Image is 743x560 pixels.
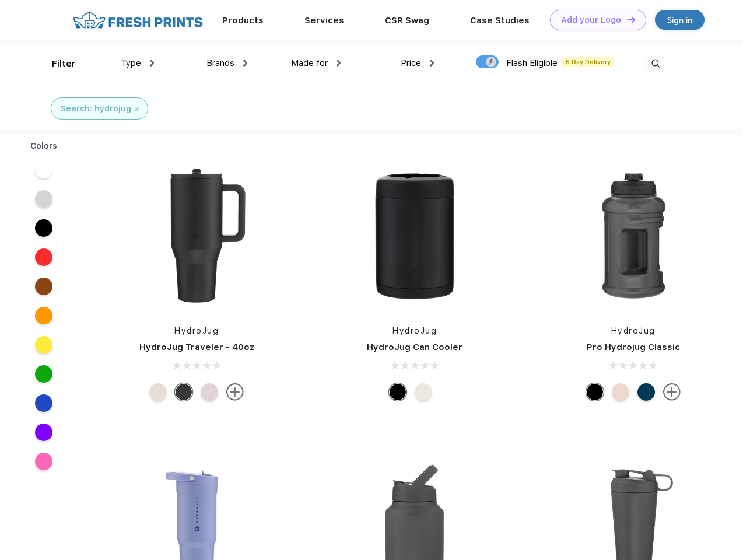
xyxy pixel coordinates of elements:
div: Colors [22,140,66,152]
a: Sign in [655,10,705,30]
a: Pro Hydrojug Classic [587,342,680,352]
img: fo%20logo%202.webp [69,10,206,30]
img: func=resize&h=266 [119,158,274,313]
span: Price [401,58,421,68]
div: Cream [415,383,432,401]
div: Sign in [667,13,692,27]
img: dropdown.png [337,60,341,66]
div: Black [389,383,406,401]
img: func=resize&h=266 [337,158,492,313]
div: Filter [52,57,76,71]
a: HydroJug [611,326,656,335]
div: Cream [149,383,167,401]
div: Pink Sand [612,383,629,401]
div: Black [586,383,604,401]
a: Products [222,15,264,26]
div: Add your Logo [561,15,621,25]
img: dropdown.png [430,60,434,66]
span: Made for [291,58,328,68]
img: func=resize&h=266 [556,158,711,313]
img: filter_cancel.svg [135,107,139,111]
span: Type [121,58,141,68]
a: HydroJug [174,326,219,335]
img: more.svg [226,383,244,401]
img: more.svg [663,383,681,401]
div: Navy [637,383,655,401]
div: Search: hydrojug [60,103,131,115]
img: desktop_search.svg [646,54,665,73]
span: 5 Day Delivery [562,57,614,67]
div: Pink Sand [201,383,218,401]
a: HydroJug Can Cooler [367,342,462,352]
span: Brands [206,58,234,68]
img: dropdown.png [243,60,247,66]
img: dropdown.png [150,60,154,66]
div: Black [175,383,192,401]
a: HydroJug [392,326,437,335]
img: DT [627,16,635,23]
a: HydroJug Traveler - 40oz [139,342,254,352]
span: Flash Eligible [506,58,558,68]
